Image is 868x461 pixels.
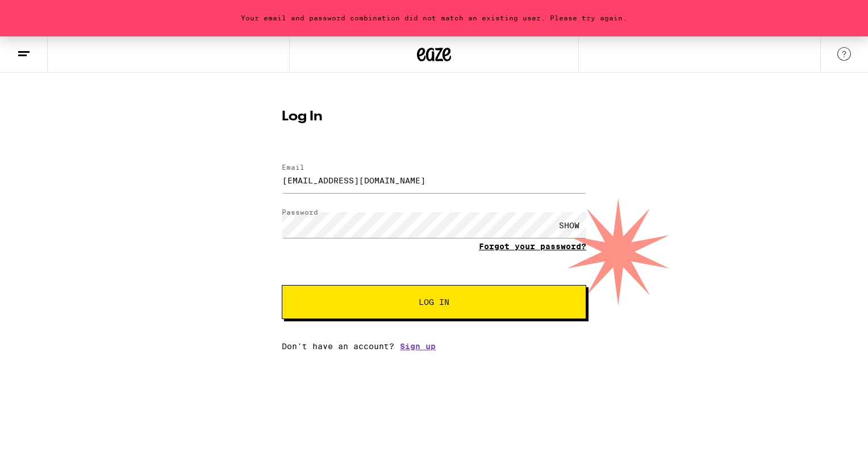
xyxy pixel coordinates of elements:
[282,164,304,171] label: Email
[552,212,586,238] div: SHOW
[282,167,586,193] input: Email
[419,298,449,306] span: Log In
[7,8,82,17] span: Hi. Need any help?
[282,285,586,319] button: Log In
[479,242,586,251] a: Forgot your password?
[282,342,586,351] div: Don't have an account?
[282,110,586,124] h1: Log In
[400,342,436,351] a: Sign up
[282,208,318,216] label: Password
